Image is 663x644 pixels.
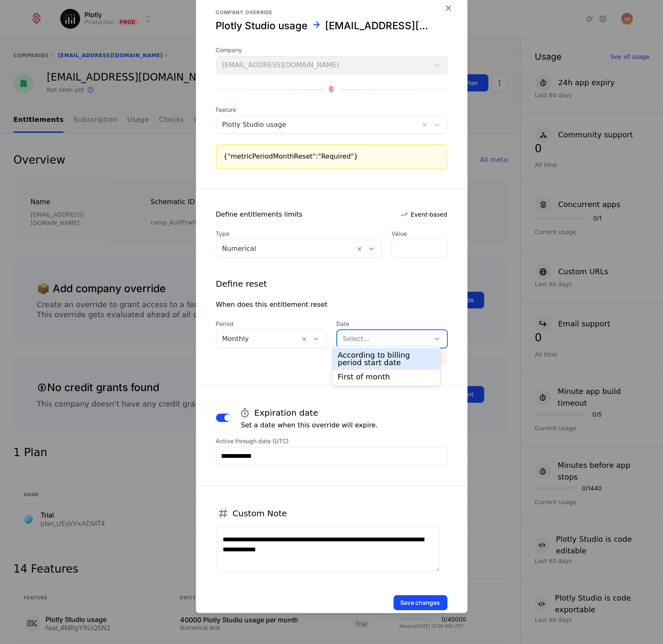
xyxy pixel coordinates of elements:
label: Active through date (UTC) [216,437,447,445]
div: chongho.pyo@quadreal.com [325,19,433,32]
div: Plotly Studio usage [216,19,308,32]
h4: Expiration date [254,407,318,418]
div: {"metricPeriodMonthReset":"Required"} [224,151,440,161]
p: Set a date when this override will expire. [241,420,378,430]
span: Company [216,45,447,54]
label: Value [391,229,447,237]
h4: Custom Note [233,507,287,519]
span: Feature [216,105,447,114]
div: First of month [338,373,434,381]
span: Event-based [411,210,447,218]
div: Define entitlements limits [216,209,302,219]
span: Type [216,229,382,237]
div: Company override [216,9,447,15]
span: Date [337,319,447,328]
div: According to billing period start date [338,351,434,366]
div: Define reset [216,278,267,289]
span: Period [216,319,327,328]
button: Save changes [394,595,447,610]
div: When does this entitlement reset [216,299,328,309]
